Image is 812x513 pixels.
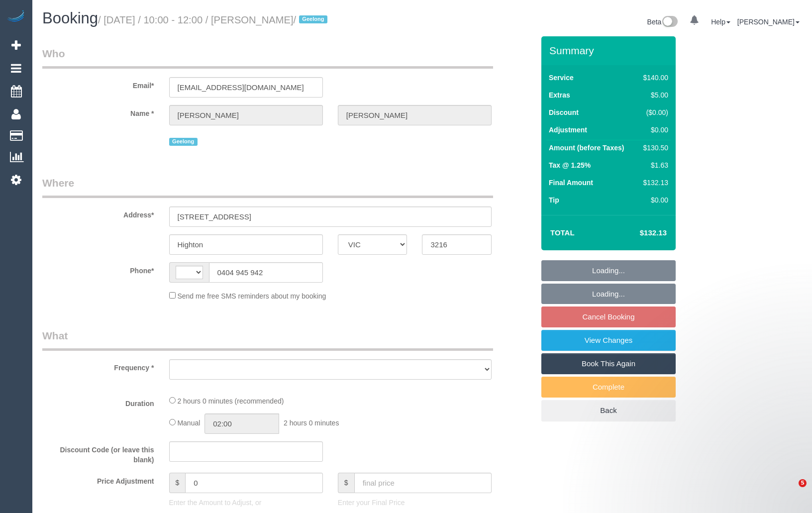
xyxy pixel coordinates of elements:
[639,107,668,117] div: ($0.00)
[422,234,492,255] input: Post Code*
[299,15,327,23] span: Geelong
[639,143,668,153] div: $130.50
[6,10,26,24] img: Automaid Logo
[35,395,162,409] label: Duration
[541,400,676,421] a: Back
[661,16,678,29] img: New interface
[354,473,492,493] input: final price
[169,138,198,146] span: Geelong
[177,292,326,300] span: Send me free SMS reminders about my booking
[647,18,678,26] a: Beta
[294,14,330,25] span: /
[42,176,493,198] legend: Where
[169,473,186,493] span: $
[799,479,807,487] span: 5
[549,160,591,170] label: Tax @ 1.25%
[169,234,323,255] input: Suburb*
[98,14,330,25] small: / [DATE] / 10:00 - 12:00 / [PERSON_NAME]
[639,73,668,83] div: $140.00
[549,45,671,56] h3: Summary
[549,73,574,83] label: Service
[550,228,575,237] strong: Total
[639,160,668,170] div: $1.63
[541,330,676,351] a: View Changes
[169,105,323,125] input: First Name*
[541,353,676,374] a: Book This Again
[35,473,162,486] label: Price Adjustment
[169,77,323,98] input: Email*
[549,107,579,117] label: Discount
[549,125,587,135] label: Adjustment
[284,419,339,427] span: 2 hours 0 minutes
[711,18,730,26] a: Help
[549,90,570,100] label: Extras
[177,397,284,405] span: 2 hours 0 minutes (recommended)
[42,9,98,27] span: Booking
[169,498,323,508] p: Enter the Amount to Adjust, or
[549,178,593,188] label: Final Amount
[35,441,162,465] label: Discount Code (or leave this blank)
[549,195,559,205] label: Tip
[177,419,200,427] span: Manual
[639,178,668,188] div: $132.13
[35,359,162,373] label: Frequency *
[35,262,162,276] label: Phone*
[639,195,668,205] div: $0.00
[35,77,162,91] label: Email*
[42,46,493,69] legend: Who
[209,262,323,283] input: Phone*
[338,498,492,508] p: Enter your Final Price
[35,206,162,220] label: Address*
[338,105,492,125] input: Last Name*
[35,105,162,118] label: Name *
[639,125,668,135] div: $0.00
[610,229,667,237] h4: $132.13
[778,479,802,503] iframe: Intercom live chat
[639,90,668,100] div: $5.00
[42,328,493,351] legend: What
[549,143,624,153] label: Amount (before Taxes)
[737,18,800,26] a: [PERSON_NAME]
[338,473,354,493] span: $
